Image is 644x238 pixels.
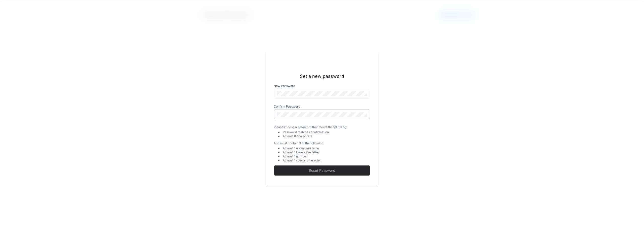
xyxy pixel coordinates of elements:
div: At least 8 characters [283,134,370,138]
div: At least 1 lowercase letter [283,150,370,154]
label: New Password [274,84,370,88]
span: Reset Password [274,168,370,173]
div: At least 1 special character [283,158,370,162]
div: Please choose a password that meets the following: [274,125,370,129]
button: Reset Password [274,165,370,176]
label: Confirm Password [274,105,370,109]
div: And must contain 3 of the following: [274,141,370,145]
div: At least 1 uppercase letter [283,146,370,150]
div: Password matches confirmation [283,130,370,134]
div: At least 1 number [283,154,370,158]
p: Set a new password [274,73,370,80]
